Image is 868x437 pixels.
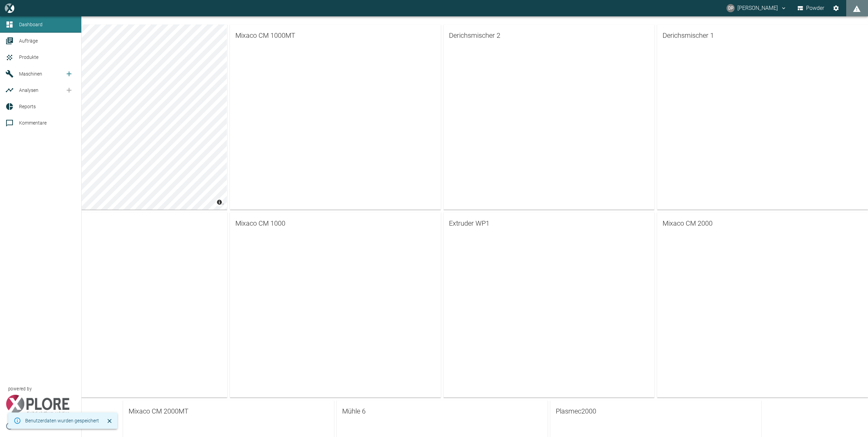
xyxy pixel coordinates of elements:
span: Mixaco CM 1000 [235,218,435,229]
span: Dashboard [19,22,43,27]
a: new /analyses/list/0 [62,83,76,97]
span: Kommentare [19,120,47,126]
a: Mixaco CM 2000 [657,212,868,234]
img: logo [5,3,14,13]
span: Derichsmischer 2 [449,30,649,41]
a: Derichsmischer 1 [657,25,868,46]
span: Mühle 6 [342,406,542,417]
a: Mixaco CM 1000MT [230,25,441,46]
span: Maschinen [19,71,42,77]
button: dirk.pietzonka@kansaihelios-cws.de [725,2,788,14]
span: powered by [8,386,32,392]
span: Analysen [19,87,38,93]
a: Derichsmischer 2 [444,25,654,46]
img: Xplore Logo [5,395,70,415]
div: DP [727,4,735,12]
a: Mixaco CM 1000 [230,212,441,234]
a: Extruder WP1 [444,212,654,234]
span: Mixaco CM 1000MT [235,30,435,41]
span: Mixaco CM 2000MT [129,406,329,417]
span: Extruder WP1 [449,218,649,229]
button: Schließen [104,416,115,426]
span: Aufträge [19,38,38,44]
canvas: Map [16,25,227,210]
div: Benutzerdaten wurden gespeichert [25,415,99,427]
a: new /machines [62,67,76,81]
a: Plasmec2000 [550,400,761,422]
a: Mixaco CM 2000MT [123,400,334,422]
span: Reports [19,104,36,109]
span: Mixaco CM 2000 [663,218,863,229]
span: Mixaco CM 150 [22,218,222,229]
button: Einstellungen [830,2,842,14]
a: Mixaco CM 150 [16,212,227,234]
span: Produkte [19,54,38,60]
span: Plasmec2000 [556,406,756,417]
button: Powder [796,2,826,14]
span: Derichsmischer 1 [663,30,863,41]
a: Mühle 6 [337,400,548,422]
